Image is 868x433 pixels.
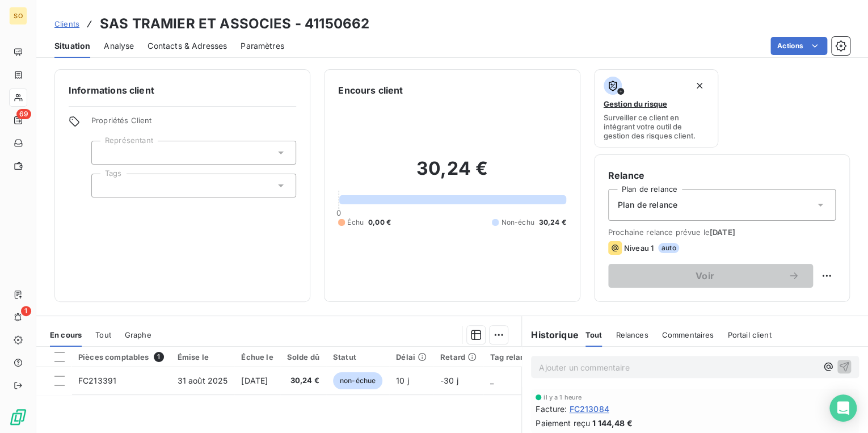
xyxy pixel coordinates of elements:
span: 1 [154,352,164,362]
span: Paramètres [241,40,284,52]
h6: Relance [608,169,836,182]
h6: Encours client [338,83,403,97]
span: non-échue [333,372,382,389]
span: Graphe [125,330,151,339]
span: [DATE] [710,228,735,237]
span: FC213391 [78,376,116,385]
span: En cours [50,330,82,339]
span: FC213084 [569,403,609,415]
span: Voir [622,271,788,280]
span: Tout [585,330,602,339]
div: Délai [396,352,427,361]
span: 10 j [396,376,409,385]
span: Surveiller ce client en intégrant votre outil de gestion des risques client. [604,113,709,140]
img: Logo LeanPay [9,408,27,426]
span: Niveau 1 [624,243,654,253]
button: Actions [770,37,827,55]
span: _ [490,376,494,385]
span: Prochaine relance prévue le [608,228,836,237]
h6: Historique [522,328,579,342]
span: Portail client [727,330,771,339]
button: Voir [608,264,813,288]
span: Clients [54,19,79,28]
div: Open Intercom Messenger [829,394,857,422]
span: 30,24 € [287,375,319,386]
span: Situation [54,40,90,52]
div: Émise le [178,352,228,361]
span: -30 j [440,376,458,385]
button: Gestion du risqueSurveiller ce client en intégrant votre outil de gestion des risques client. [594,69,719,148]
span: 0,00 € [368,217,391,228]
span: Facture : [536,403,567,415]
input: Ajouter une valeur [101,148,110,158]
span: Commentaires [661,330,714,339]
span: 0 [336,208,341,217]
span: [DATE] [241,376,268,385]
div: Tag relance [490,352,548,361]
h3: SAS TRAMIER ET ASSOCIES - 41150662 [100,14,369,34]
div: Solde dû [287,352,319,361]
span: 1 144,48 € [592,417,633,429]
div: Statut [333,352,382,361]
span: Propriétés Client [91,116,296,132]
input: Ajouter une valeur [101,180,110,191]
h6: Informations client [69,83,296,97]
a: Clients [54,18,79,30]
span: Analyse [104,40,134,52]
span: Relances [616,330,648,339]
span: Paiement reçu [536,417,590,429]
span: Tout [95,330,111,339]
div: Pièces comptables [78,352,164,362]
span: Contacts & Adresses [148,40,227,52]
div: Échue le [241,352,273,361]
span: Non-échu [501,217,534,228]
span: 31 août 2025 [178,376,228,385]
span: 30,24 € [539,217,566,228]
span: Échu [347,217,364,228]
span: Plan de relance [618,199,677,211]
span: il y a 1 heure [543,394,582,401]
span: 69 [16,109,31,119]
span: Gestion du risque [604,99,667,108]
span: 1 [21,306,31,316]
h2: 30,24 € [338,157,566,191]
span: auto [658,243,680,253]
div: Retard [440,352,477,361]
div: SO [9,7,27,25]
